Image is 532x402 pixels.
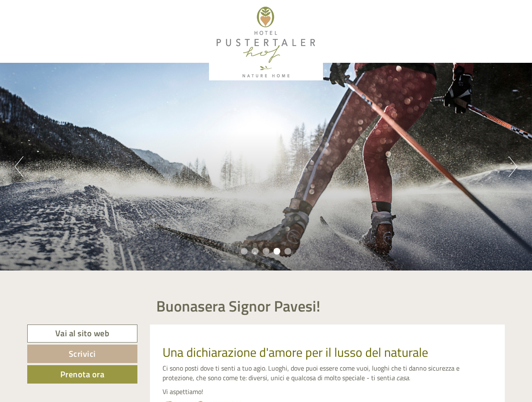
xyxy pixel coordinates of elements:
[509,156,517,177] button: Next
[163,363,493,383] p: Ci sono posti dove ti senti a tuo agio. Luoghi, dove puoi essere come vuoi, luoghi che ti danno s...
[163,343,428,362] span: Una dichiarazione d'amore per il lusso del naturale
[391,373,395,383] em: a
[156,298,320,314] h1: Buonasera Signor Pavesi!
[15,156,23,177] button: Previous
[163,387,493,397] p: Vi aspettiamo!
[27,365,137,384] a: Prenota ora
[27,325,137,343] a: Vai al sito web
[27,345,137,363] a: Scrivici
[396,373,409,383] em: casa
